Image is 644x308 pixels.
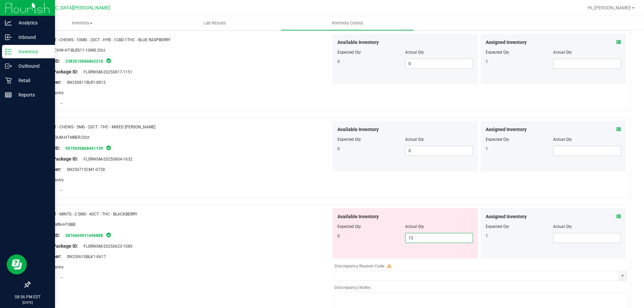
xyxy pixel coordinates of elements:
a: 9575935868441139 [65,146,103,151]
div: Expected Qty [486,49,553,55]
input: 0 [406,59,473,68]
inline-svg: Outbound [5,63,12,69]
p: Analytics [12,19,52,27]
p: Inventory [12,48,52,56]
inline-svg: Inventory [5,48,12,55]
span: Original Package ID: [35,243,78,249]
span: Available Inventory [337,39,379,46]
span: HT - CHEWS - 10MG - 20CT - HYB - 1CBD-1THC - BLUE RASPBERRY [51,38,170,42]
inline-svg: Inbound [5,34,12,41]
div: Actual Qty [553,136,621,142]
span: SN250811BLR1-0812 [63,80,106,85]
span: Discrepancy Reason Code [334,263,384,268]
div: Expected Qty [486,224,553,230]
span: Hi, [PERSON_NAME]! [588,5,631,10]
a: 2383510066862210 [65,59,103,64]
inline-svg: Retail [5,77,12,84]
div: Expected Qty [486,136,553,142]
span: EDI-CHW-HT-BLRS11-10MG.20ct [47,48,105,53]
span: FLSRWGM-20250817-1151 [80,70,132,74]
span: Inventory Counts [323,20,372,26]
span: In Sync [106,57,112,64]
span: SN250610BLK1-0617 [63,254,106,259]
span: Inventory [16,20,148,26]
span: EDI-MIN-HT-BBE [47,222,76,227]
div: 1 [486,59,553,65]
span: -- [57,275,62,280]
span: Pantry [48,265,64,269]
span: Pantry [48,178,64,182]
iframe: Resource center [7,254,27,274]
span: Available Inventory [337,213,379,220]
a: Inventory Counts [281,16,414,30]
span: 0 [337,146,340,151]
input: 0 [406,146,473,156]
span: Pantry [48,90,64,95]
a: Lab Results [149,16,281,30]
span: EDI-GUM-HT-MBER.20ct [47,135,90,140]
div: Actual Qty [553,49,621,55]
span: FLSRWGM-20250623-1089 [80,244,132,249]
span: Assigned Inventory [486,39,527,46]
span: Available Inventory [337,126,379,133]
span: Expected Qty [337,137,361,142]
span: SN250715CM1-0728 [63,167,105,172]
span: 0 [337,234,340,238]
p: 08:56 PM EDT [3,294,52,300]
span: Actual Qty [405,224,424,229]
span: -- [57,101,62,106]
span: Assigned Inventory [486,213,527,220]
span: Expected Qty [337,224,361,229]
span: [GEOGRAPHIC_DATA][PERSON_NAME] [27,5,110,11]
p: Reports [12,91,52,99]
span: select [619,271,627,281]
inline-svg: Reports [5,91,12,98]
p: Inbound [12,33,52,41]
span: Original Package ID: [35,69,78,74]
a: Inventory [16,16,149,30]
span: Assigned Inventory [486,126,527,133]
div: Actual Qty [553,224,621,230]
inline-svg: Analytics [5,19,12,26]
span: 0 [337,59,340,64]
span: Original Package ID: [35,156,78,162]
span: Actual Qty [405,50,424,55]
span: HT - CHEWS - 5MG - 20CT - THC - MIXED [PERSON_NAME] [51,125,155,129]
span: In Sync [106,144,112,151]
p: Outbound [12,62,52,70]
div: 1 [486,146,553,152]
span: FLSRWGM-20250804-1632 [80,157,132,162]
span: In Sync [106,232,112,238]
span: Expected Qty [337,50,361,55]
span: HT - MINTS - 2.5MG - 40CT - THC - BLACKBERRY [51,212,137,217]
div: 1 [486,233,553,239]
div: Discrepancy Notes [334,284,627,291]
p: [DATE] [3,300,52,305]
p: Retail [12,76,52,84]
span: Lab Results [195,20,235,26]
a: 5876604911696888 [65,233,103,238]
span: Actual Qty [405,137,424,142]
span: -- [57,188,62,193]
